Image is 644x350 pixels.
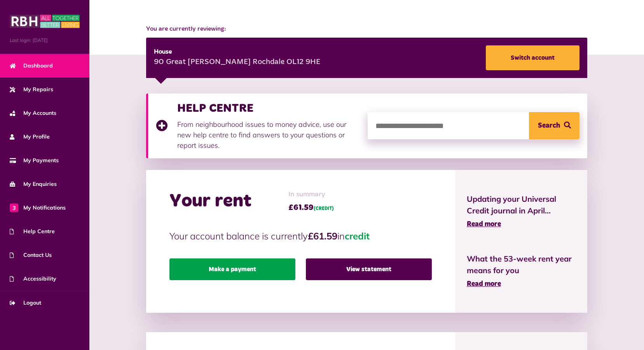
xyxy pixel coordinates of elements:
[10,14,80,29] img: MyRBH
[10,299,41,307] span: Logout
[10,203,18,212] span: 3
[10,156,59,165] span: My Payments
[467,281,501,288] span: Read more
[169,190,251,213] h2: Your rent
[10,251,52,259] span: Contact Us
[146,24,588,34] span: You are currently reviewing:
[467,193,576,217] span: Updating your Universal Credit journal in April...
[177,119,360,151] p: From neighbourhood issues to money advice, use our new help centre to find answers to your questi...
[538,112,560,139] span: Search
[10,204,66,212] span: My Notifications
[467,253,576,276] span: What the 53-week rent year means for you
[314,206,334,211] span: (CREDIT)
[154,47,320,57] div: House
[10,85,53,94] span: My Repairs
[169,258,295,280] a: Make a payment
[10,227,55,236] span: Help Centre
[10,275,56,283] span: Accessibility
[10,133,50,141] span: My Profile
[345,230,370,242] span: credit
[10,180,57,188] span: My Enquiries
[177,101,360,115] h3: HELP CENTRE
[288,189,334,200] span: In summary
[10,37,80,44] span: Last login: [DATE]
[308,230,337,242] strong: £61.59
[467,193,576,230] a: Updating your Universal Credit journal in April... Read more
[169,229,432,243] p: Your account balance is currently in
[288,202,334,213] span: £61.59
[10,62,53,70] span: Dashboard
[529,112,579,139] button: Search
[467,253,576,289] a: What the 53-week rent year means for you Read more
[154,57,320,68] div: 90 Great [PERSON_NAME] Rochdale OL12 9HE
[467,221,501,228] span: Read more
[306,258,432,280] a: View statement
[10,109,56,117] span: My Accounts
[486,45,579,70] a: Switch account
